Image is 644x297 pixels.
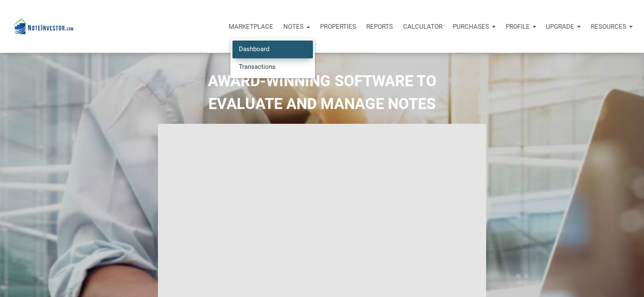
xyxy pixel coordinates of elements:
[541,14,586,39] button: Upgrade
[453,23,489,30] p: Purchases
[403,23,442,30] p: Calculator
[232,41,313,58] a: Dashboard
[6,70,638,115] h2: AWARD-WINNING SOFTWARE TO EVALUATE AND MANAGE NOTES
[448,14,500,39] button: Purchases
[361,14,398,39] button: Reports
[224,14,278,39] button: Marketplace
[506,23,530,30] p: Profile
[278,14,315,39] button: Notes
[229,23,273,30] p: Marketplace
[232,58,313,75] a: Transactions
[278,14,315,39] a: Notes DashboardTransactions
[315,14,361,39] a: Properties
[366,23,393,30] p: Reports
[398,14,448,39] a: Calculator
[320,23,356,30] p: Properties
[546,23,574,30] p: Upgrade
[591,23,626,30] p: Resources
[500,14,541,39] button: Profile
[586,14,638,39] button: Resources
[283,23,304,30] p: Notes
